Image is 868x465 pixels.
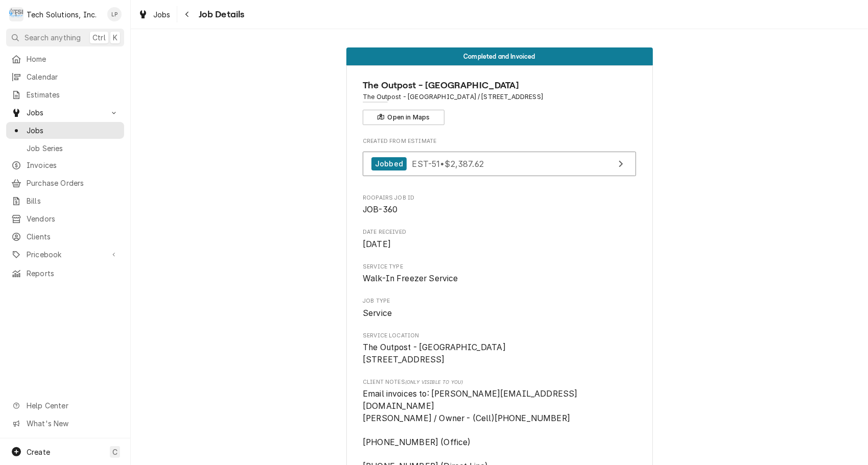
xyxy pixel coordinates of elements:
[363,307,636,320] span: Job Type
[27,71,119,82] span: Calendar
[153,9,171,20] span: Jobs
[6,51,124,67] a: Home
[6,104,124,121] a: Go to Jobs
[363,342,506,364] span: The Outpost - [GEOGRAPHIC_DATA] [STREET_ADDRESS]
[6,140,124,157] a: Job Series
[363,137,636,145] span: Created From Estimate
[363,263,636,271] span: Service Type
[363,110,444,125] button: Open in Maps
[6,397,124,414] a: Go to Help Center
[27,160,119,170] span: Invoices
[412,158,484,168] span: EST-51 • $2,387.62
[463,53,535,60] span: Completed and Invoiced
[6,210,124,227] a: Vendors
[363,263,636,285] div: Service Type
[27,231,119,242] span: Clients
[9,7,24,21] div: T
[363,137,636,181] div: Created From Estimate
[6,122,124,139] a: Jobs
[363,332,636,366] div: Service Location
[27,178,119,188] span: Purchase Orders
[363,332,636,340] span: Service Location
[363,341,636,365] span: Service Location
[27,268,119,279] span: Reports
[371,157,407,171] div: Jobbed
[363,274,458,283] span: Walk-In Freezer Service
[179,6,196,22] button: Navigate back
[363,308,392,318] span: Service
[27,213,119,224] span: Vendors
[25,32,81,43] span: Search anything
[6,415,124,432] a: Go to What's New
[363,239,391,249] span: [DATE]
[27,400,118,411] span: Help Center
[134,6,175,23] a: Jobs
[27,249,104,260] span: Pricebook
[113,32,118,43] span: K
[6,175,124,191] a: Purchase Orders
[405,379,463,385] span: (Only Visible to You)
[363,238,636,251] span: Date Received
[27,143,119,154] span: Job Series
[363,228,636,236] span: Date Received
[363,194,636,202] span: Roopairs Job ID
[6,228,124,245] a: Clients
[6,86,124,103] a: Estimates
[27,418,118,429] span: What's New
[112,447,118,457] span: C
[27,9,97,20] div: Tech Solutions, Inc.
[346,47,653,65] div: Status
[27,107,104,118] span: Jobs
[27,54,119,64] span: Home
[6,68,124,85] a: Calendar
[9,7,24,21] div: Tech Solutions, Inc.'s Avatar
[196,8,245,21] span: Job Details
[6,246,124,263] a: Go to Pricebook
[363,273,636,285] span: Service Type
[27,89,119,100] span: Estimates
[92,32,106,43] span: Ctrl
[363,297,636,319] div: Job Type
[6,192,124,209] a: Bills
[363,297,636,305] span: Job Type
[27,448,50,456] span: Create
[363,205,397,214] span: JOB-360
[107,7,122,21] div: LP
[363,378,636,386] span: Client Notes
[27,195,119,206] span: Bills
[27,125,119,136] span: Jobs
[363,204,636,216] span: Roopairs Job ID
[6,265,124,282] a: Reports
[363,79,636,125] div: Client Information
[363,92,636,102] span: Address
[6,29,124,46] button: Search anythingCtrlK
[363,194,636,216] div: Roopairs Job ID
[363,79,636,92] span: Name
[363,152,636,177] a: View Estimate
[363,228,636,250] div: Date Received
[107,7,122,21] div: Lisa Paschal's Avatar
[6,157,124,174] a: Invoices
